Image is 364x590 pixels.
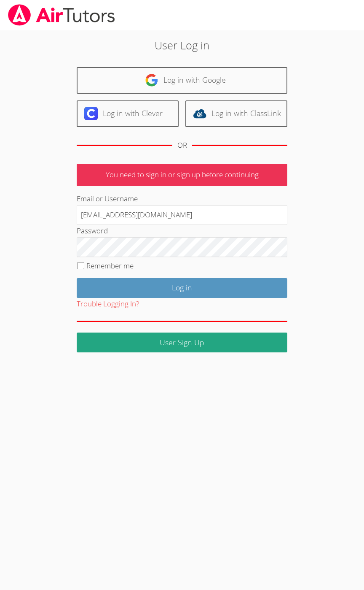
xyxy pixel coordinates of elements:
img: classlink-logo-d6bb404cc1216ec64c9a2012d9dc4662098be43eaf13dc465df04b49fa7ab582.svg [193,107,206,120]
label: Email or Username [77,194,138,203]
img: airtutors_banner-c4298cdbf04f3fff15de1276eac7730deb9818008684d7c2e4769d2f7ddbe033.png [7,4,116,26]
button: Trouble Logging In? [77,298,139,310]
h2: User Log in [51,37,313,53]
label: Password [77,226,108,235]
div: OR [177,139,187,152]
img: google-logo-50288ca7cdecda66e5e0955fdab243c47b7ad437acaf1139b6f446037453330a.svg [145,73,158,87]
a: User Sign Up [77,333,287,352]
input: Log in [77,278,287,298]
img: clever-logo-6eab21bc6e7a338710f1a6ff85c0baf02591cd810cc4098c63d3a4b26e2feb20.svg [84,107,98,120]
a: Log in with Clever [77,100,179,127]
a: Log in with ClassLink [185,100,287,127]
label: Remember me [86,261,134,271]
a: Log in with Google [77,67,287,94]
p: You need to sign in or sign up before continuing [77,164,287,186]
